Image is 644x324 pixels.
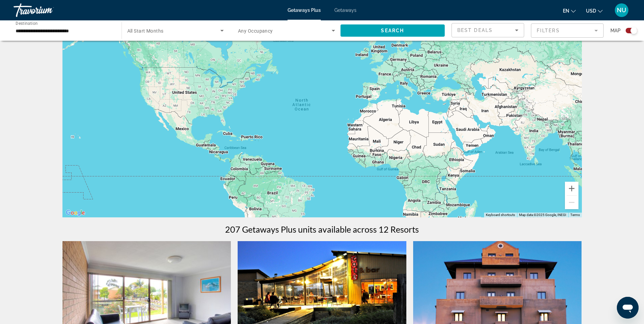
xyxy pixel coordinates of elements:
[563,8,569,14] span: en
[64,209,87,217] img: Google
[16,21,38,25] span: Destination
[14,1,81,19] a: Travorium
[613,3,630,17] button: User Menu
[457,28,493,33] span: Best Deals
[288,7,321,13] a: Getaways Plus
[238,28,273,34] span: Any Occupancy
[565,196,578,209] button: Zoom out
[617,297,639,319] iframe: Button to launch messaging window
[381,28,404,33] span: Search
[225,224,419,234] h1: 207 Getaways Plus units available across 12 Resorts
[64,209,87,217] a: Open this area in Google Maps (opens a new window)
[486,213,515,217] button: Keyboard shortcuts
[457,26,518,34] mat-select: Sort by
[617,7,626,14] span: NU
[586,6,603,16] button: Change currency
[127,28,164,34] span: All Start Months
[519,213,566,217] span: Map data ©2025 Google, INEGI
[610,26,621,35] span: Map
[563,6,576,16] button: Change language
[565,182,578,195] button: Zoom in
[531,23,604,38] button: Filter
[586,8,596,14] span: USD
[341,24,445,37] button: Search
[570,213,580,217] a: Terms (opens in new tab)
[334,7,356,13] a: Getaways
